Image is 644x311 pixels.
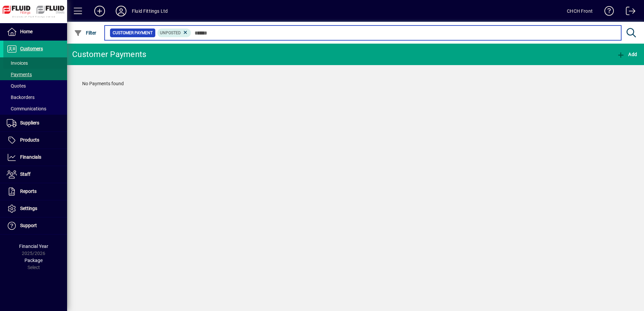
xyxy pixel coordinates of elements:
[3,132,67,149] a: Products
[74,30,97,36] span: Filter
[3,92,67,103] a: Backorders
[20,154,41,160] span: Financials
[72,49,146,60] div: Customer Payments
[615,48,639,60] button: Add
[19,244,48,249] span: Financial Year
[567,6,593,16] div: CHCH Front
[3,200,67,217] a: Settings
[7,95,35,100] span: Backorders
[20,120,39,125] span: Suppliers
[3,115,67,132] a: Suppliers
[7,106,46,111] span: Communications
[20,171,31,177] span: Staff
[7,72,32,77] span: Payments
[160,31,181,35] span: Unposted
[599,1,614,23] a: Knowledge Base
[24,258,43,263] span: Package
[113,30,153,36] span: Customer Payment
[72,27,98,39] button: Filter
[20,46,43,51] span: Customers
[157,29,191,37] mat-chip: Customer Payment Status: Unposted
[75,73,636,94] div: No Payments found
[20,189,37,194] span: Reports
[3,166,67,183] a: Staff
[110,5,132,17] button: Profile
[3,80,67,92] a: Quotes
[621,1,636,23] a: Logout
[20,206,37,211] span: Settings
[20,223,37,228] span: Support
[20,137,39,143] span: Products
[89,5,110,17] button: Add
[3,57,67,69] a: Invoices
[617,52,637,57] span: Add
[3,217,67,234] a: Support
[3,103,67,114] a: Communications
[3,183,67,200] a: Reports
[20,29,33,34] span: Home
[3,69,67,80] a: Payments
[7,60,28,66] span: Invoices
[3,23,67,40] a: Home
[3,149,67,166] a: Financials
[7,83,26,89] span: Quotes
[132,6,168,16] div: Fluid Fittings Ltd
